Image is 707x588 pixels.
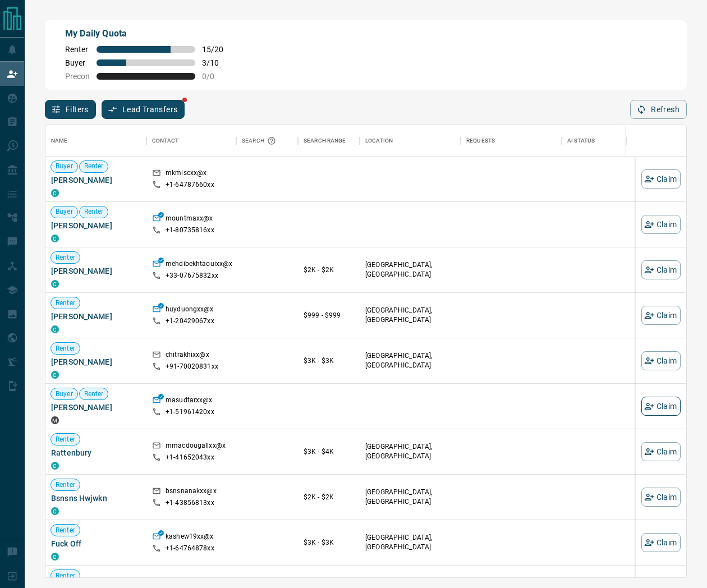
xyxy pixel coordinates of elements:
span: Renter [51,526,80,535]
span: [PERSON_NAME] [51,311,141,322]
div: Name [45,125,146,157]
span: 3 / 10 [202,58,227,67]
p: +91- 70020831xx [166,362,218,371]
div: Contact [152,125,178,157]
span: [PERSON_NAME] [51,220,141,231]
div: Search Range [304,125,346,157]
div: condos.ca [51,235,59,242]
p: kashew19xx@x [166,532,214,544]
span: Buyer [51,162,77,171]
span: Renter [80,389,108,399]
p: huyduongxx@x [166,305,214,316]
button: Filters [45,100,96,119]
span: 15 / 20 [202,45,227,54]
div: Contact [146,125,236,157]
div: Location [360,125,461,157]
span: [PERSON_NAME] [51,174,141,186]
div: Search [242,125,279,157]
p: +1- 80735816xx [166,226,214,235]
span: [PERSON_NAME] [51,265,141,277]
p: +33- 07675832xx [166,271,218,281]
p: [GEOGRAPHIC_DATA], [GEOGRAPHIC_DATA] [365,442,455,461]
p: +1- 64764878xx [166,544,214,553]
p: My Daily Quota [65,27,227,40]
p: chitrakhixx@x [166,350,209,362]
div: Search Range [298,125,360,157]
p: +1- 41652043xx [166,453,214,462]
span: [PERSON_NAME] [51,356,141,367]
p: $2K - $2K [304,265,354,275]
div: condos.ca [51,507,59,515]
p: [GEOGRAPHIC_DATA], [GEOGRAPHIC_DATA] [365,260,455,279]
span: Bsnsns Hwjwkn [51,493,141,504]
p: [GEOGRAPHIC_DATA], [GEOGRAPHIC_DATA] [365,306,455,325]
button: Claim [641,533,681,552]
p: mkmiscxx@x [166,168,206,180]
div: condos.ca [51,553,59,561]
span: Renter [80,162,108,171]
p: $3K - $3K [304,356,354,366]
p: bsnsnanakxx@x [166,486,217,498]
p: $3K - $4K [304,447,354,457]
span: Precon [65,72,90,81]
p: $3K - $3K [304,538,354,548]
button: Claim [641,351,681,370]
span: Renter [65,45,90,54]
span: Renter [51,571,80,581]
div: Location [365,125,393,157]
p: $999 - $999 [304,310,354,320]
button: Claim [641,306,681,325]
p: mmacdougallxx@x [166,441,226,453]
div: Requests [466,125,495,157]
p: +1- 20429067xx [166,316,214,326]
span: Rattenbury [51,447,141,458]
p: [GEOGRAPHIC_DATA], [GEOGRAPHIC_DATA] [365,351,455,370]
span: Renter [51,344,80,353]
p: +1- 64787660xx [166,180,214,190]
div: Name [51,125,68,157]
button: Claim [641,397,681,416]
div: condos.ca [51,462,59,470]
button: Claim [641,442,681,461]
button: Claim [641,169,681,189]
span: Renter [80,207,108,217]
span: Buyer [51,389,77,399]
button: Claim [641,488,681,507]
div: AI Status [567,125,595,157]
div: condos.ca [51,280,59,288]
span: Renter [51,253,80,263]
p: +1- 43856813xx [166,498,214,508]
p: mountmaxx@x [166,214,213,226]
button: Claim [641,260,681,279]
div: condos.ca [51,189,59,197]
p: [GEOGRAPHIC_DATA], [GEOGRAPHIC_DATA] [365,533,455,552]
p: $2K - $2K [304,492,354,502]
div: condos.ca [51,371,59,379]
button: Refresh [630,100,687,119]
span: Renter [51,435,80,444]
button: Claim [641,215,681,234]
div: condos.ca [51,325,59,333]
span: [PERSON_NAME] [51,402,141,413]
p: masudtarxx@x [166,396,213,407]
span: Buyer [51,207,77,217]
span: Fuck Off [51,538,141,549]
p: mehdibekhtaouixx@x [166,259,232,271]
div: mrloft.ca [51,416,59,424]
div: AI Status [562,125,685,157]
span: Buyer [65,58,90,67]
span: Renter [51,480,80,490]
p: +1- 51961420xx [166,407,214,417]
span: Renter [51,298,80,308]
button: Lead Transfers [102,100,185,119]
p: [GEOGRAPHIC_DATA], [GEOGRAPHIC_DATA] [365,488,455,507]
span: 0 / 0 [202,72,227,81]
div: Requests [461,125,562,157]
